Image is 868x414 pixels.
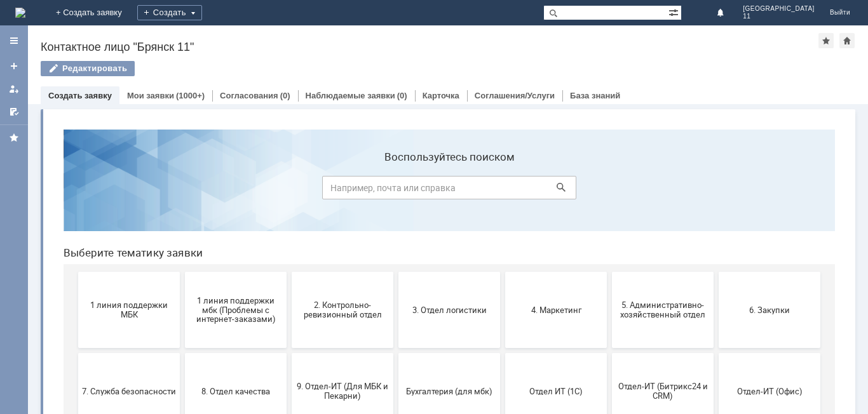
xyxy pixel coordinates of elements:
a: Мои заявки [4,79,24,99]
span: 1 линия поддержки мбк (Проблемы с интернет-заказами) [135,176,229,204]
a: Создать заявку [48,91,112,100]
span: 4. Маркетинг [456,185,550,195]
button: Финансовый отдел [25,315,126,391]
span: 3. Отдел логистики [349,185,443,195]
span: [PERSON_NAME]. Услуги ИТ для МБК (оформляет L1) [349,338,443,367]
span: Отдел-ИТ (Битрикс24 и CRM) [562,262,656,281]
button: Отдел ИТ (1С) [452,234,553,310]
a: Карточка [423,91,459,100]
button: 7. Служба безопасности [25,234,126,310]
a: Наблюдаемые заявки [306,91,395,100]
a: Мои согласования [4,102,24,122]
button: 1 линия поддержки МБК [25,152,126,229]
button: Бухгалтерия (для мбк) [345,234,447,310]
button: не актуален [452,315,553,391]
span: 11 [743,13,815,20]
a: База знаний [570,91,620,100]
a: Соглашения/Услуги [475,91,555,100]
button: 2. Контрольно-ревизионный отдел [238,152,340,229]
span: 7. Служба безопасности [29,267,123,276]
button: 8. Отдел качества [132,234,233,310]
div: (1000+) [176,91,205,100]
span: 2. Контрольно-ревизионный отдел [242,181,336,200]
div: Сделать домашней страницей [839,33,855,48]
div: Контактное лицо "Брянск 11" [41,41,818,53]
header: Выберите тематику заявки [10,127,782,140]
button: 1 линия поддержки мбк (Проблемы с интернет-заказами) [132,152,233,229]
span: [GEOGRAPHIC_DATA] [743,5,815,13]
button: 3. Отдел логистики [345,152,447,229]
img: logo [15,8,25,18]
button: Отдел-ИТ (Битрикс24 и CRM) [559,234,660,310]
span: Бухгалтерия (для мбк) [349,267,443,276]
button: 5. Административно-хозяйственный отдел [559,152,660,229]
span: 6. Закупки [669,185,763,195]
span: Это соглашение не активно! [242,344,336,363]
span: Франчайзинг [135,348,229,357]
span: 5. Административно-хозяйственный отдел [562,181,656,200]
a: Согласования [220,91,278,100]
button: 4. Маркетинг [452,152,553,229]
span: Расширенный поиск [668,6,681,18]
input: Например, почта или справка [269,57,523,80]
div: (0) [280,91,290,100]
span: 9. Отдел-ИТ (Для МБК и Пекарни) [242,262,336,281]
button: Отдел-ИТ (Офис) [665,234,767,310]
span: Отдел ИТ (1С) [456,267,550,276]
button: [PERSON_NAME]. Услуги ИТ для МБК (оформляет L1) [345,315,447,391]
button: 9. Отдел-ИТ (Для МБК и Пекарни) [238,234,340,310]
span: не актуален [456,348,550,357]
a: Создать заявку [4,56,24,76]
span: 1 линия поддержки МБК [29,181,123,200]
label: Воспользуйтесь поиском [269,31,523,44]
span: 8. Отдел качества [135,267,229,276]
div: Добавить в избранное [818,33,834,48]
span: Финансовый отдел [29,348,123,357]
button: Франчайзинг [132,315,233,391]
button: 6. Закупки [665,152,767,229]
div: (0) [397,91,407,100]
a: Мои заявки [127,91,174,100]
span: Отдел-ИТ (Офис) [669,267,763,276]
a: Перейти на домашнюю страницу [15,8,25,18]
div: Создать [137,5,202,20]
button: Это соглашение не активно! [238,315,340,391]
